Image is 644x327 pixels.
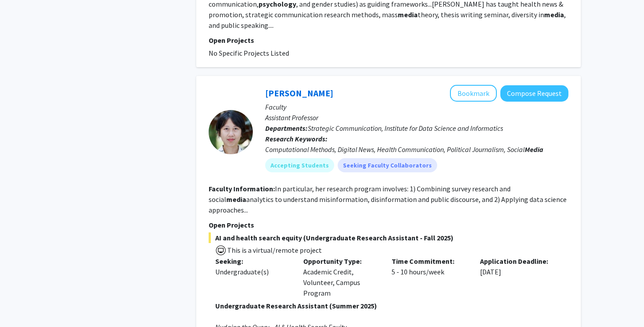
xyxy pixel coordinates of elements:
[297,256,385,298] div: Academic Credit, Volunteer, Campus Program
[265,102,568,112] p: Faculty
[215,256,290,266] p: Seeking:
[450,85,497,102] button: Add Chau Tong to Bookmarks
[209,184,275,193] b: Faculty Information:
[500,85,568,102] button: Compose Request to Chau Tong
[385,256,473,298] div: 5 - 10 hours/week
[338,158,437,172] mat-chip: Seeking Faculty Collaborators
[226,246,322,255] span: This is a virtual/remote project
[7,287,38,320] iframe: Chat
[265,144,568,155] div: Computational Methods, Digital News, Health Communication, Political Journalism, Social
[209,35,568,46] p: Open Projects
[209,49,289,57] span: No Specific Projects Listed
[265,124,308,133] b: Departments:
[525,145,543,154] b: Media
[226,195,246,204] b: media
[215,301,377,310] strong: Undergraduate Research Assistant (Summer 2025)
[209,232,568,243] span: AI and health search equity (Undergraduate Research Assistant - Fall 2025)
[265,87,333,99] a: [PERSON_NAME]
[265,134,328,143] b: Research Keywords:
[308,124,503,133] span: Strategic Communication, Institute for Data Science and Informatics
[303,256,378,266] p: Opportunity Type:
[265,112,568,123] p: Assistant Professor
[265,158,334,172] mat-chip: Accepting Students
[398,10,418,19] b: media
[392,256,467,266] p: Time Commitment:
[209,184,567,214] fg-read-more: In particular, her research program involves: 1) Combining survey research and social analytics t...
[480,256,555,266] p: Application Deadline:
[209,220,568,230] p: Open Projects
[544,10,564,19] b: media
[215,266,290,277] div: Undergraduate(s)
[473,256,562,298] div: [DATE]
